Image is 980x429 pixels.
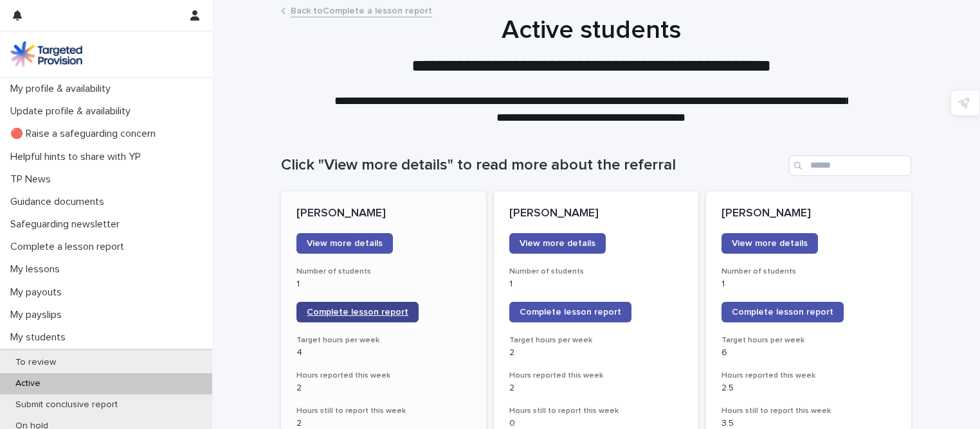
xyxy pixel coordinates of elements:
[296,371,471,381] h3: Hours reported this week
[509,335,684,346] h3: Target hours per week
[721,233,818,254] a: View more details
[509,207,684,221] p: [PERSON_NAME]
[721,371,896,381] h3: Hours reported this week
[296,418,471,429] p: 2
[307,239,383,248] span: View more details
[5,331,76,344] p: My students
[296,279,471,290] p: 1
[5,151,151,163] p: Helpful hints to share with YP
[721,279,896,290] p: 1
[5,309,72,321] p: My payslips
[5,241,134,253] p: Complete a lesson report
[291,3,432,17] a: Back toComplete a lesson report
[509,302,631,322] a: Complete lesson report
[520,239,595,248] span: View more details
[721,383,896,394] p: 2.5
[5,378,51,389] p: Active
[296,233,393,254] a: View more details
[509,383,684,394] p: 2
[732,239,808,248] span: View more details
[5,196,114,208] p: Guidance documents
[509,418,684,429] p: 0
[5,399,128,410] p: Submit conclusive report
[5,83,121,95] p: My profile & availability
[509,347,684,358] p: 2
[307,308,408,317] span: Complete lesson report
[721,302,844,322] a: Complete lesson report
[5,218,130,231] p: Safeguarding newsletter
[721,418,896,429] p: 3.5
[721,347,896,358] p: 6
[509,233,606,254] a: View more details
[520,308,621,317] span: Complete lesson report
[509,279,684,290] p: 1
[296,267,471,277] h3: Number of students
[296,383,471,394] p: 2
[296,406,471,416] h3: Hours still to report this week
[5,286,72,299] p: My payouts
[296,335,471,346] h3: Target hours per week
[721,335,896,346] h3: Target hours per week
[721,406,896,416] h3: Hours still to report this week
[721,207,896,221] p: [PERSON_NAME]
[5,357,66,368] p: To review
[5,105,141,118] p: Update profile & availability
[721,267,896,277] h3: Number of students
[789,155,911,176] input: Search
[5,263,70,276] p: My lessons
[509,371,684,381] h3: Hours reported this week
[296,347,471,358] p: 4
[10,41,82,67] img: M5nRWzHhSzIhMunXDL62
[5,173,61,186] p: TP News
[281,156,784,175] h1: Click "View more details" to read more about the referral
[296,302,419,322] a: Complete lesson report
[732,308,833,317] span: Complete lesson report
[509,406,684,416] h3: Hours still to report this week
[509,267,684,277] h3: Number of students
[5,128,166,140] p: 🔴 Raise a safeguarding concern
[296,207,471,221] p: [PERSON_NAME]
[276,15,906,46] h1: Active students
